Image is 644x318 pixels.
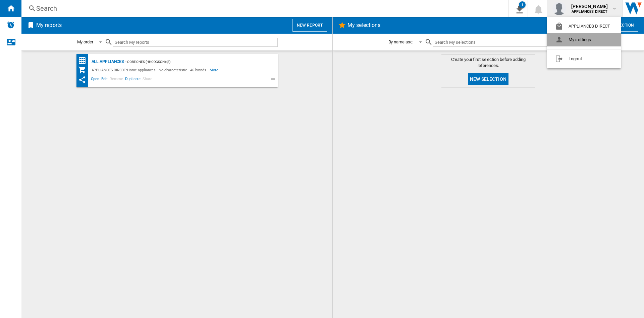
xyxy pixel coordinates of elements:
[547,52,621,66] button: Logout
[547,33,621,46] button: My settings
[547,20,621,33] button: APPLIANCES DIRECT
